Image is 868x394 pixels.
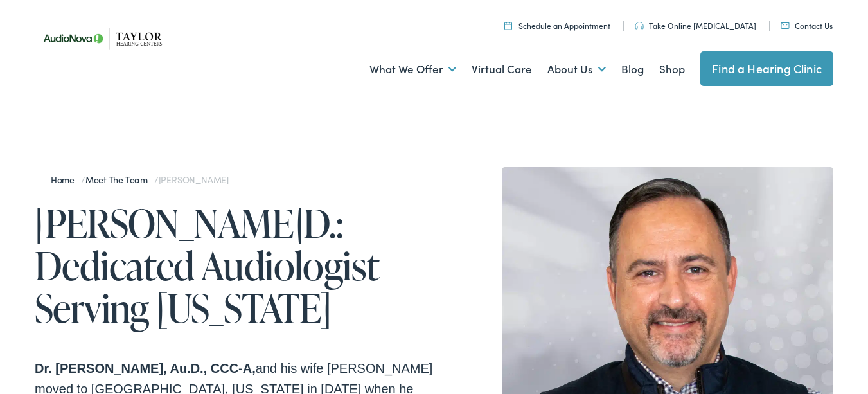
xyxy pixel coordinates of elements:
[85,173,154,186] a: Meet the Team
[369,46,456,93] a: What We Offer
[472,46,532,93] a: Virtual Care
[159,173,229,186] span: [PERSON_NAME]
[35,202,434,329] h1: [PERSON_NAME]D.: Dedicated Audiologist Serving [US_STATE]
[659,46,685,93] a: Shop
[35,361,256,375] strong: Dr. [PERSON_NAME], Au.D., CCC-A,
[51,173,229,186] span: / /
[635,22,644,30] img: utility icon
[781,22,790,29] img: utility icon
[781,20,833,31] a: Contact Us
[504,21,512,30] img: utility icon
[51,173,81,186] a: Home
[621,46,644,93] a: Blog
[504,20,610,31] a: Schedule an Appointment
[635,20,756,31] a: Take Online [MEDICAL_DATA]
[700,51,833,86] a: Find a Hearing Clinic
[547,46,606,93] a: About Us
